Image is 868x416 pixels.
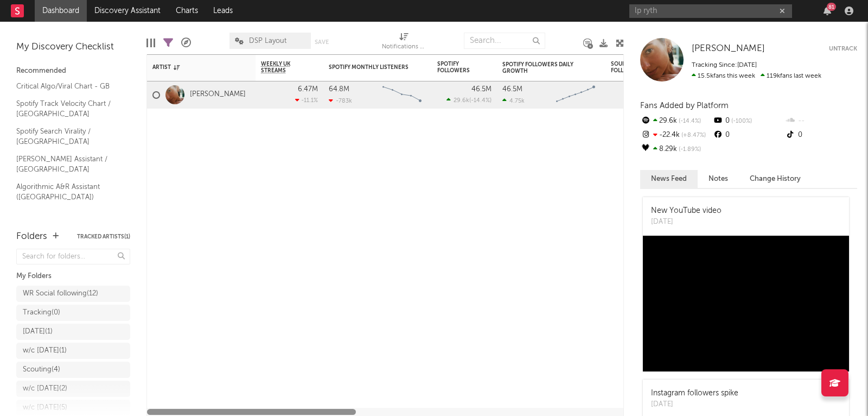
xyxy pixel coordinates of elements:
[739,170,812,188] button: Change History
[23,344,67,357] div: w/c [DATE] ( 1 )
[315,39,329,45] button: Save
[651,399,738,410] div: [DATE]
[16,286,130,302] a: WR Social following(12)
[629,4,792,18] input: Search for artists
[23,401,67,414] div: w/c [DATE] ( 5 )
[829,43,857,54] button: Untrack
[680,133,706,138] span: +8.47 %
[23,306,60,319] div: Tracking ( 0 )
[16,270,130,283] div: My Folders
[651,388,738,399] div: Instagram followers spike
[827,3,836,11] div: 81
[163,27,173,59] div: Filters(1 of 1)
[181,27,191,59] div: A&R Pipeline
[295,97,318,104] div: -11.1 %
[16,400,130,416] a: w/c [DATE](5)
[23,287,98,300] div: WR Social following ( 12 )
[23,325,53,338] div: [DATE] ( 1 )
[249,37,286,45] span: DSP Layout
[446,97,492,104] div: ( )
[16,381,130,397] a: w/c [DATE](2)
[677,118,701,124] span: -14.4 %
[16,98,119,120] a: Spotify Track Velocity Chart / [GEOGRAPHIC_DATA]
[692,43,765,54] a: [PERSON_NAME]
[785,128,857,142] div: 0
[16,80,119,92] a: Critical Algo/Viral Chart - GB
[611,61,649,74] div: SoundCloud Followers
[146,27,155,59] div: Edit Columns
[502,61,584,74] div: Spotify Followers Daily Growth
[190,90,246,99] a: [PERSON_NAME]
[16,125,119,148] a: Spotify Search Virality / [GEOGRAPHIC_DATA]
[640,114,712,128] div: 29.6k
[692,62,757,68] span: Tracking Since: [DATE]
[382,41,425,54] div: Notifications (Artist)
[16,343,130,359] a: w/c [DATE](1)
[692,73,755,79] span: 15.5k fans this week
[16,153,119,175] a: [PERSON_NAME] Assistant / [GEOGRAPHIC_DATA]
[640,170,698,188] button: News Feed
[23,363,60,376] div: Scouting ( 4 )
[16,324,130,340] a: [DATE](1)
[640,142,712,156] div: 8.29k
[329,86,349,93] div: 64.8M
[16,41,130,54] div: My Discovery Checklist
[824,7,831,15] button: 81
[454,98,469,104] span: 29.6k
[16,209,119,231] a: Editorial A&R Assistant ([GEOGRAPHIC_DATA])
[16,362,130,378] a: Scouting(4)
[329,64,410,71] div: Spotify Monthly Listeners
[437,61,475,74] div: Spotify Followers
[651,205,722,217] div: New YouTube video
[77,234,130,239] button: Tracked Artists(1)
[23,382,67,395] div: w/c [DATE] ( 2 )
[502,86,522,93] div: 46.5M
[698,170,739,188] button: Notes
[16,230,47,243] div: Folders
[382,27,425,59] div: Notifications (Artist)
[16,305,130,321] a: Tracking(0)
[502,97,525,104] div: 4.75k
[692,44,765,53] span: [PERSON_NAME]
[651,217,722,228] div: [DATE]
[677,147,701,153] span: -1.89 %
[329,97,352,104] div: -783k
[471,98,490,104] span: -14.4 %
[152,64,234,71] div: Artist
[16,65,130,78] div: Recommended
[551,81,600,109] svg: Chart title
[16,181,119,203] a: Algorithmic A&R Assistant ([GEOGRAPHIC_DATA])
[464,33,545,49] input: Search...
[692,73,821,79] span: 119k fans last week
[378,81,426,109] svg: Chart title
[471,86,492,93] div: 46.5M
[261,61,302,74] span: Weekly UK Streams
[712,128,784,142] div: 0
[785,114,857,128] div: --
[298,86,318,93] div: 6.47M
[712,114,784,128] div: 0
[16,249,130,264] input: Search for folders...
[640,102,729,110] span: Fans Added by Platform
[640,128,712,142] div: -22.4k
[730,118,752,124] span: -100 %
